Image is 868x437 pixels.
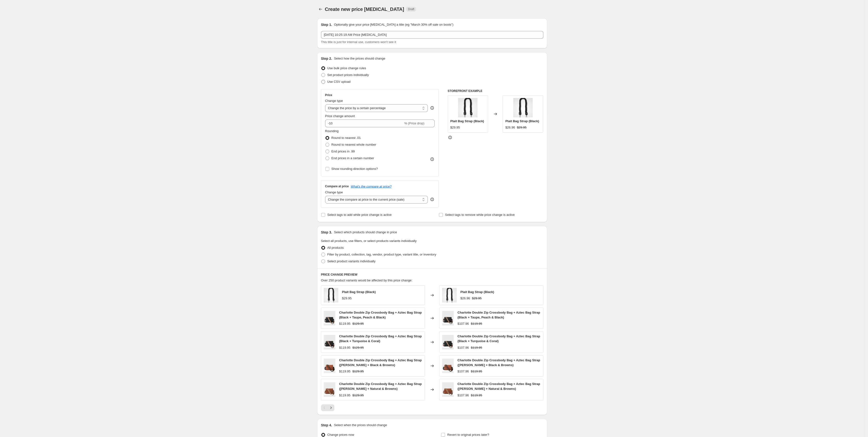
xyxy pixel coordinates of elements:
[334,230,397,235] p: Select which products should change in price
[321,239,417,243] span: Select all products, use filters, or select products variants individually
[505,119,539,123] span: Plait Bag Strap (Black)
[458,345,469,350] div: $107.96
[430,197,435,202] div: help
[317,6,324,13] button: Price change jobs
[331,150,355,153] span: End prices in .99
[458,382,540,391] span: Charlotte Double Zip Crossbody Bag + Aztec Bag Strap ([PERSON_NAME] + Natural & Browns)
[327,253,436,256] span: Filter by product, collection, tag, vendor, product type, variant title, or inventory
[442,335,454,349] img: MADISON_MH-0014_CHARLOTTE_AZTEC_BLACK-TAUPE_PEACH_FRONT_0d66a7b8-e7ab-430d-83e0-78316e027ef5_80x.jpg
[325,7,404,12] span: Create new price [MEDICAL_DATA]
[404,121,424,125] span: % (Price drop)
[505,125,515,130] div: $26.96
[471,321,482,326] strike: $119.95
[325,184,349,188] h3: Compare at price
[458,358,540,367] span: Charlotte Double Zip Crossbody Bag + Aztec Bag Strap ([PERSON_NAME] + Black & Browns)
[328,404,334,411] button: Next
[353,321,364,326] strike: $129.95
[327,213,392,217] span: Select tags to add while price change is active
[339,334,422,343] span: Charlotte Double Zip Crossbody Bag + Aztec Bag Strap (Black + Turquoise & Coral)
[461,296,470,301] div: $26.96
[327,80,351,83] span: Use CSV upload
[471,345,482,350] strike: $119.95
[327,433,354,437] span: Change prices now
[458,393,469,398] div: $107.96
[325,114,355,118] span: Price change amount
[334,56,385,61] p: Select how the prices should change
[351,185,392,188] button: What's the compare at price?
[324,359,335,373] img: MADISON_MH-0014_CHARLOTTE_AZTEC_DK_TAN_BLACK-BROWNS_FRONT_82a4bd09-4068-49c9-bd18-5c8ab8d251a0_80...
[445,213,515,217] span: Select tags to remove while price change is active
[327,73,369,77] span: Set product prices individually
[461,290,494,294] span: Plait Bag Strap (Black)
[442,382,454,397] img: MADISON_MH-0014_CHARLOTTE_AZTEC_DK_TAN-BROWNS_FRONT_f2150f5e-ff14-4fb2-9216-7c9e79b9ea71_80x.jpg
[442,311,454,325] img: MADISON_MH-0014_CHARLOTTE_AZTEC_BLACK-TAUPE_PEACH_FRONT_80x.jpg
[471,393,482,398] strike: $119.95
[408,7,414,11] span: Draft
[353,345,364,350] strike: $129.95
[331,143,376,146] span: Round to nearest whole number
[325,120,403,127] input: -15
[471,369,482,374] strike: $119.95
[339,345,351,350] div: $119.95
[334,423,387,428] p: Select when the prices should change
[321,230,332,235] h2: Step 3.
[513,98,533,117] img: MADISON_MA-2033_-_BLACK_PLAIT_STRAP_80x.jpg
[327,66,366,70] span: Use bulk price change rules
[442,359,454,373] img: MADISON_MH-0014_CHARLOTTE_AZTEC_DK_TAN_BLACK-BROWNS_FRONT_82a4bd09-4068-49c9-bd18-5c8ab8d251a0_80...
[334,22,453,27] p: Optionally give your price [MEDICAL_DATA] a title (eg "March 30% off sale on boots")
[458,321,469,326] div: $107.96
[339,358,422,367] span: Charlotte Double Zip Crossbody Bag + Aztec Bag Strap ([PERSON_NAME] + Black & Browns)
[339,311,422,319] span: Charlotte Double Zip Crossbody Bag + Aztec Bag Strap (Black + Taupe, Peach & Black)
[472,296,482,301] strike: $29.95
[321,22,332,27] h2: Step 1.
[327,259,376,263] span: Select product variants individually
[321,40,396,44] span: This title is just for internal use, customers won't see it
[325,190,343,194] span: Change type
[324,311,335,325] img: MADISON_MH-0014_CHARLOTTE_AZTEC_BLACK-TAUPE_PEACH_FRONT_80x.jpg
[458,334,540,343] span: Charlotte Double Zip Crossbody Bag + Aztec Bag Strap (Black + Turquoise & Coral)
[324,335,335,349] img: MADISON_MH-0014_CHARLOTTE_AZTEC_BLACK-TAUPE_PEACH_FRONT_0d66a7b8-e7ab-430d-83e0-78316e027ef5_80x.jpg
[321,31,543,39] input: 30% off holiday sale
[321,404,334,411] nav: Pagination
[321,423,332,428] h2: Step 4.
[353,369,364,374] strike: $129.95
[450,125,460,130] div: $29.95
[331,167,378,171] span: Show rounding direction options?
[321,56,332,61] h2: Step 2.
[339,382,422,391] span: Charlotte Double Zip Crossbody Bag + Aztec Bag Strap ([PERSON_NAME] + Natural & Browns)
[321,279,413,282] span: Over 250 product variants would be affected by this price change:
[458,311,540,319] span: Charlotte Double Zip Crossbody Bag + Aztec Bag Strap (Black + Taupe, Peach & Black)
[442,288,457,302] img: MADISON_MA-2033_-_BLACK_PLAIT_STRAP_80x.jpg
[353,393,364,398] strike: $129.95
[327,246,344,249] span: All products
[450,119,484,123] span: Plait Bag Strap (Black)
[458,369,469,374] div: $107.96
[325,129,339,133] span: Rounding
[447,433,489,437] span: Revert to original prices later?
[517,125,527,130] strike: $29.95
[325,99,343,103] span: Change type
[448,89,543,93] h6: STOREFRONT EXAMPLE
[324,288,338,302] img: MADISON_MA-2033_-_BLACK_PLAIT_STRAP_80x.jpg
[339,321,351,326] div: $119.95
[331,156,374,160] span: End prices in a certain number
[331,136,361,140] span: Round to nearest .01
[325,93,332,97] h3: Price
[458,98,477,117] img: MADISON_MA-2033_-_BLACK_PLAIT_STRAP_80x.jpg
[342,296,352,301] div: $29.95
[339,393,351,398] div: $119.95
[339,369,351,374] div: $119.95
[324,382,335,397] img: MADISON_MH-0014_CHARLOTTE_AZTEC_DK_TAN-BROWNS_FRONT_f2150f5e-ff14-4fb2-9216-7c9e79b9ea71_80x.jpg
[430,105,435,110] div: help
[321,273,543,277] h6: PRICE CHANGE PREVIEW
[342,290,376,294] span: Plait Bag Strap (Black)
